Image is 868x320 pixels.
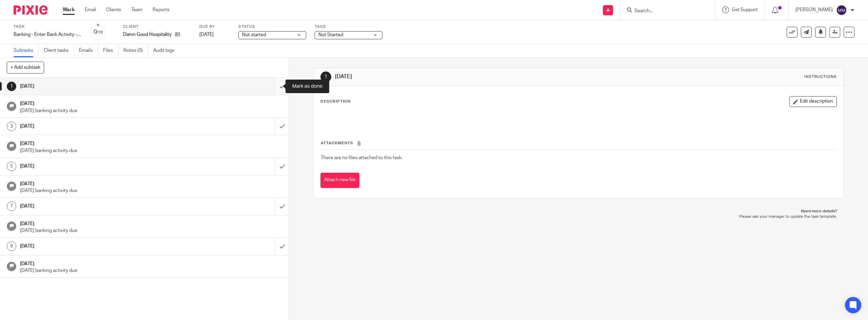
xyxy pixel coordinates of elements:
div: 9 [7,241,16,251]
label: Status [238,24,306,29]
span: Attachments [321,141,353,145]
span: Not Started [318,33,343,37]
a: Client tasks [44,44,74,57]
a: Clients [106,6,121,13]
p: [DATE] banking activity due [20,107,282,114]
a: Files [103,44,118,57]
h1: [DATE] [20,121,185,131]
label: Due by [199,24,230,29]
a: Notes (0) [123,44,148,57]
h1: [DATE] [20,201,185,211]
span: There are no files attached to this task. [321,155,402,160]
div: 7 [7,201,16,211]
img: svg%3E [836,5,847,16]
label: Task [14,24,81,29]
a: Reports [153,6,170,13]
h1: [DATE] [20,138,282,147]
div: 0 [94,28,103,36]
input: Search [634,8,695,14]
a: Email [85,6,96,13]
p: Please ask your manager to update the task template. [320,214,837,219]
p: Description [320,99,351,104]
h1: [DATE] [20,259,282,267]
a: Work [63,6,75,13]
p: [DATE] banking activity due [20,227,282,234]
p: [PERSON_NAME] [795,6,833,13]
a: Subtasks [14,44,39,57]
a: Emails [79,44,98,57]
h1: [DATE] [20,99,282,107]
h1: [DATE] [20,179,282,187]
p: [DATE] banking activity due [20,147,282,154]
small: /10 [97,30,103,34]
a: Team [131,6,142,13]
button: + Add subtask [7,62,44,73]
div: Banking - Enter Bank Activity - week 33 [14,31,81,38]
div: 1 [320,71,331,82]
div: Instructions [804,74,837,80]
div: 5 [7,162,16,171]
span: Get Support [732,7,758,12]
div: 1 [7,82,16,91]
h1: [DATE] [20,81,185,91]
div: 3 [7,122,16,131]
span: [DATE] [199,32,214,37]
p: Damn Good Hospitality [123,31,172,38]
span: Not started [242,33,266,37]
p: [DATE] banking activity due [20,187,282,194]
h1: [DATE] [20,161,185,171]
p: [DATE] banking activity due [20,267,282,274]
h1: [DATE] [335,73,593,80]
label: Tags [315,24,382,29]
label: Client [123,24,191,29]
h1: [DATE] [20,241,185,251]
a: Audit logs [153,44,179,57]
button: Attach new file [320,173,359,188]
img: Pixie [14,5,47,15]
p: Need more details? [320,209,837,214]
button: Edit description [789,96,837,107]
h1: [DATE] [20,219,282,227]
